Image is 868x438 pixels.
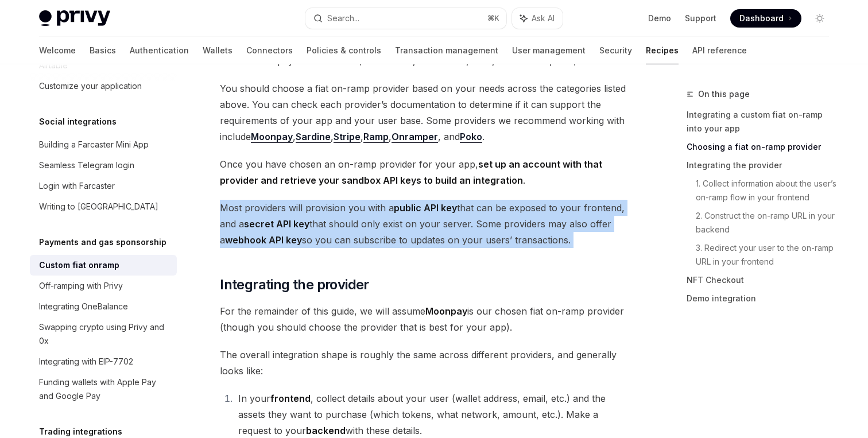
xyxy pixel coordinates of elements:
[730,9,801,28] a: Dashboard
[220,347,634,379] span: The overall integration shape is roughly the same across different providers, and generally looks...
[244,218,309,230] strong: secret API key
[532,13,555,24] span: Ask AI
[39,10,110,26] img: light logo
[30,317,177,351] a: Swapping crypto using Privy and 0x
[460,131,482,143] a: Poko
[296,131,331,143] a: Sardine
[685,13,716,24] a: Support
[30,296,177,317] a: Integrating OneBalance
[687,138,838,156] a: Choosing a fiat on-ramp provider
[487,14,499,23] span: ⌘ K
[39,355,133,369] div: Integrating with EIP-7702
[30,276,177,296] a: Off-ramping with Privy
[599,37,632,64] a: Security
[739,13,784,24] span: Dashboard
[39,258,119,272] div: Custom fiat onramp
[270,393,311,404] strong: frontend
[30,134,177,155] a: Building a Farcaster Mini App
[30,176,177,196] a: Login with Farcaster
[687,156,838,175] a: Integrating the provider
[220,156,634,188] span: Once you have chosen an on-ramp provider for your app, .
[39,375,170,403] div: Funding wallets with Apple Pay and Google Pay
[306,425,346,436] strong: backend
[39,300,128,313] div: Integrating OneBalance
[220,200,634,248] span: Most providers will provision you with a that can be exposed to your frontend, and a that should ...
[30,196,177,217] a: Writing to [GEOGRAPHIC_DATA]
[130,37,189,64] a: Authentication
[811,9,829,28] button: Toggle dark mode
[687,271,838,289] a: NFT Checkout
[425,305,467,317] strong: Moonpay
[39,279,123,293] div: Off-ramping with Privy
[392,131,438,143] a: Onramper
[30,372,177,406] a: Funding wallets with Apple Pay and Google Pay
[696,175,838,207] a: 1. Collect information about the user’s on-ramp flow in your frontend
[220,80,634,145] span: You should choose a fiat on-ramp provider based on your needs across the categories listed above....
[30,351,177,372] a: Integrating with EIP-7702
[225,234,302,246] strong: webhook API key
[696,239,838,271] a: 3. Redirect your user to the on-ramp URL in your frontend
[251,131,293,143] a: Moonpay
[334,131,361,143] a: Stripe
[30,155,177,176] a: Seamless Telegram login
[687,289,838,308] a: Demo integration
[39,235,166,249] h5: Payments and gas sponsorship
[646,37,679,64] a: Recipes
[394,202,457,214] strong: public API key
[696,207,838,239] a: 2. Construct the on-ramp URL in your backend
[39,138,149,152] div: Building a Farcaster Mini App
[39,79,142,93] div: Customize your application
[220,303,634,335] span: For the remainder of this guide, we will assume is our chosen fiat on-ramp provider (though you s...
[39,158,134,172] div: Seamless Telegram login
[307,37,381,64] a: Policies & controls
[395,37,498,64] a: Transaction management
[512,8,563,29] button: Ask AI
[39,200,158,214] div: Writing to [GEOGRAPHIC_DATA]
[90,37,116,64] a: Basics
[692,37,747,64] a: API reference
[220,276,369,294] span: Integrating the provider
[327,11,359,25] div: Search...
[30,76,177,96] a: Customize your application
[39,37,76,64] a: Welcome
[246,37,293,64] a: Connectors
[39,115,117,129] h5: Social integrations
[305,8,506,29] button: Search...⌘K
[648,13,671,24] a: Demo
[512,37,586,64] a: User management
[30,255,177,276] a: Custom fiat onramp
[698,87,750,101] span: On this page
[39,179,115,193] div: Login with Farcaster
[203,37,232,64] a: Wallets
[39,320,170,348] div: Swapping crypto using Privy and 0x
[363,131,389,143] a: Ramp
[687,106,838,138] a: Integrating a custom fiat on-ramp into your app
